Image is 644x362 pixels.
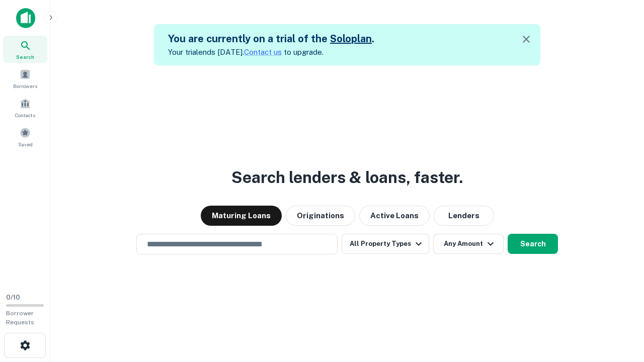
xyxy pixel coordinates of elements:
[231,165,463,190] h3: Search lenders & loans, faster.
[13,82,37,90] span: Borrowers
[330,33,372,45] a: Soloplan
[342,234,429,254] button: All Property Types
[286,206,355,226] button: Originations
[3,65,47,92] a: Borrowers
[508,234,558,254] button: Search
[3,123,47,150] a: Saved
[594,282,644,330] iframe: Chat Widget
[6,310,34,326] span: Borrower Requests
[168,31,374,46] h5: You are currently on a trial of the .
[168,46,374,58] p: Your trial ends [DATE]. to upgrade.
[16,53,34,61] span: Search
[434,206,494,226] button: Lenders
[15,111,35,119] span: Contacts
[244,48,282,56] a: Contact us
[3,94,47,121] a: Contacts
[3,36,47,63] a: Search
[18,140,33,148] span: Saved
[6,294,20,301] span: 0 / 10
[433,234,504,254] button: Any Amount
[201,206,282,226] button: Maturing Loans
[16,8,35,28] img: capitalize-icon.png
[359,206,430,226] button: Active Loans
